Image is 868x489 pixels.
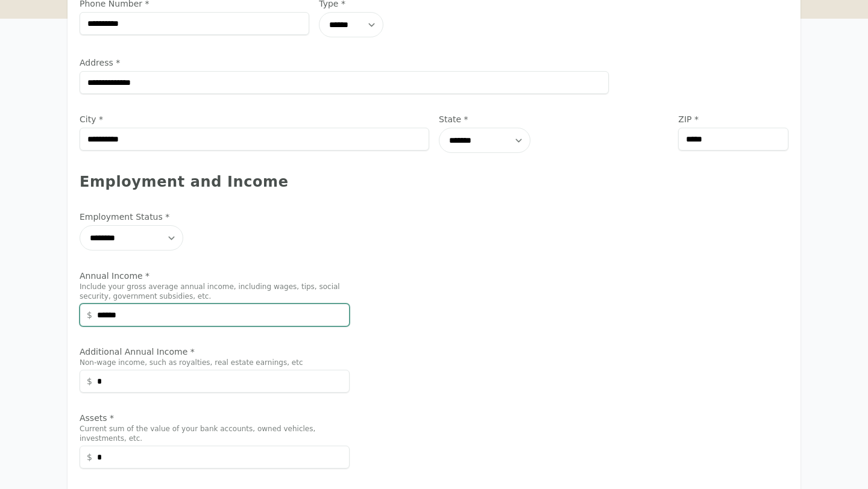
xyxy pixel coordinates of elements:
label: Assets * [80,412,350,424]
p: Current sum of the value of your bank accounts, owned vehicles, investments, etc. [80,424,350,443]
p: Include your gross average annual income, including wages, tips, social security, government subs... [80,282,350,301]
label: Annual Income * [80,270,350,282]
label: State * [439,113,668,125]
p: Non-wage income, such as royalties, real estate earnings, etc [80,358,350,367]
label: ZIP * [678,113,788,125]
div: Employment and Income [80,172,788,192]
label: City * [80,113,429,125]
label: Employment Status * [80,211,350,223]
label: Address * [80,57,609,69]
label: Additional Annual Income * [80,346,350,358]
